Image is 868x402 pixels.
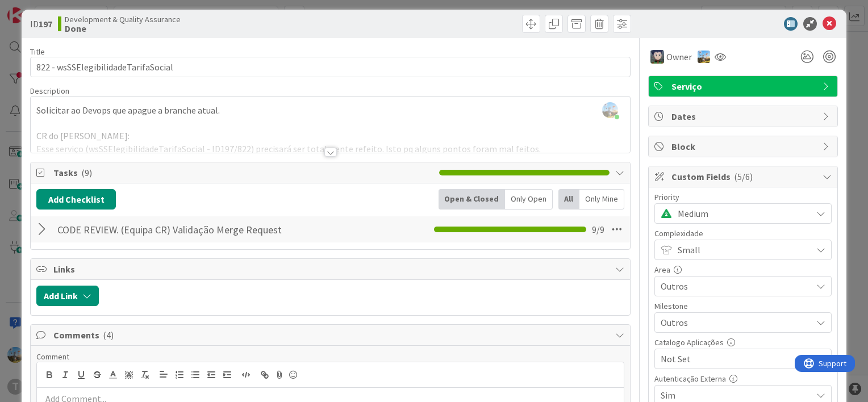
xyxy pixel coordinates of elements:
[654,266,832,274] div: Area
[671,170,817,183] span: Custom Fields
[666,50,692,64] span: Owner
[53,262,610,276] span: Links
[602,102,618,118] img: rbRSAc01DXEKpQIPCc1LpL06ElWUjD6K.png
[661,351,806,367] span: Not Set
[36,189,116,210] button: Add Checklist
[39,18,52,30] b: 197
[678,206,806,221] span: Medium
[36,351,69,362] span: Comment
[81,167,92,178] span: ( 9 )
[654,193,832,201] div: Priority
[698,51,710,63] img: DG
[592,223,604,236] span: 9 / 9
[53,219,309,240] input: Add Checklist...
[53,328,610,342] span: Comments
[678,242,806,258] span: Small
[53,166,433,179] span: Tasks
[654,302,832,310] div: Milestone
[65,24,181,33] b: Done
[654,375,832,383] div: Autenticação Externa
[734,171,753,182] span: ( 5/6 )
[36,104,624,117] p: Solicitar ao Devops que apague a branche atual.
[30,86,69,96] span: Description
[30,47,45,57] label: Title
[24,2,52,15] span: Support
[654,338,832,346] div: Catalogo Aplicações
[671,140,817,153] span: Block
[65,15,181,24] span: Development & Quality Assurance
[671,110,817,123] span: Dates
[558,189,579,210] div: All
[671,79,817,93] span: Serviço
[661,315,806,330] span: Outros
[650,50,664,64] img: LS
[30,17,52,31] span: ID
[505,189,553,210] div: Only Open
[103,329,114,341] span: ( 4 )
[439,189,505,210] div: Open & Closed
[579,189,624,210] div: Only Mine
[30,57,631,77] input: type card name here...
[661,278,806,294] span: Outros
[654,229,832,237] div: Complexidade
[36,286,99,306] button: Add Link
